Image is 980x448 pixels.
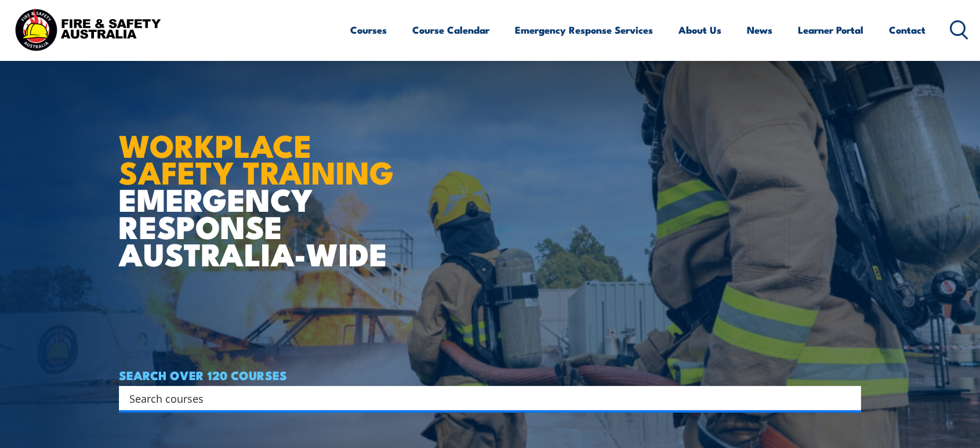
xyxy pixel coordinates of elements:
[119,120,394,196] strong: WORKPLACE SAFETY TRAINING
[350,15,387,45] a: Courses
[889,15,925,45] a: Contact
[678,15,721,45] a: About Us
[129,389,836,407] input: Search input
[515,15,653,45] a: Emergency Response Services
[841,390,857,406] button: Search magnifier button
[119,102,402,267] h1: EMERGENCY RESPONSE AUSTRALIA-WIDE
[412,15,489,45] a: Course Calendar
[119,368,861,381] h4: SEARCH OVER 120 COURSES
[747,15,772,45] a: News
[132,390,838,406] form: Search form
[798,15,863,45] a: Learner Portal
